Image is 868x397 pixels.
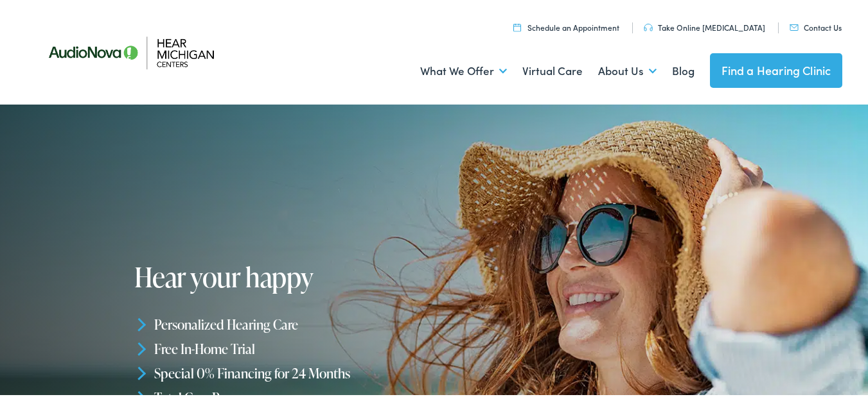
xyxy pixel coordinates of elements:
[598,46,657,93] a: About Us
[420,46,507,93] a: What We Offer
[644,22,653,30] img: utility icon
[790,22,799,29] img: utility icon
[134,260,438,290] h1: Hear your happy
[134,335,438,359] li: Free In-Home Trial
[710,51,843,86] a: Find a Hearing Clinic
[134,310,438,335] li: Personalized Hearing Care
[644,20,765,31] a: Take Online [MEDICAL_DATA]
[513,21,521,30] img: utility icon
[672,46,695,93] a: Blog
[790,20,842,31] a: Contact Us
[134,359,438,384] li: Special 0% Financing for 24 Months
[522,46,583,93] a: Virtual Care
[513,20,619,31] a: Schedule an Appointment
